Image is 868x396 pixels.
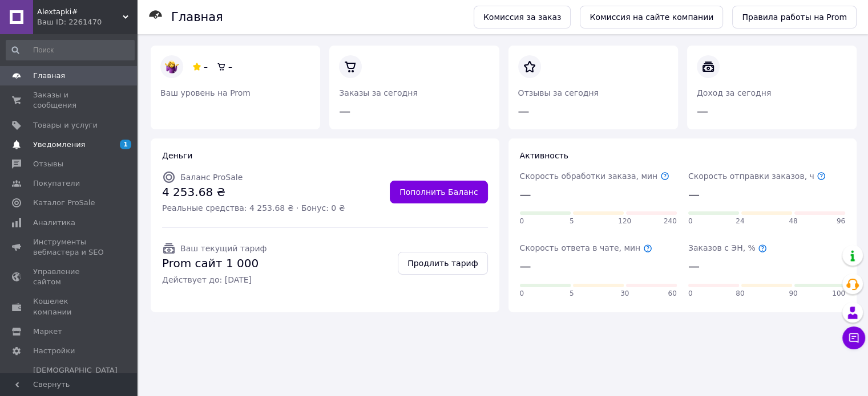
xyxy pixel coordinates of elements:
[33,71,65,81] span: Главная
[688,172,826,181] span: Скорость отправки заказов, ч
[618,217,631,226] span: 120
[736,289,744,299] span: 80
[33,198,95,208] span: Каталог ProSale
[37,7,123,17] span: Alextapki#
[228,62,232,71] span: –
[33,178,80,189] span: Покупатели
[33,346,75,356] span: Настройки
[33,140,85,150] span: Уведомления
[732,6,857,28] a: Правила работы на Prom
[180,173,243,182] span: Баланс ProSale
[736,217,744,226] span: 24
[520,151,568,160] span: Активность
[837,217,845,226] span: 96
[789,217,797,226] span: 48
[570,217,574,226] span: 5
[120,140,131,149] span: 1
[162,151,192,160] span: Деньги
[620,289,629,299] span: 30
[33,218,75,228] span: Аналитика
[162,202,345,214] span: Реальные средства: 4 253.68 ₴ · Бонус: 0 ₴
[842,326,865,349] button: Чат с покупателем
[33,159,63,169] span: Отзывы
[520,172,669,181] span: Скорость обработки заказа, мин
[832,289,845,299] span: 100
[474,6,571,28] a: Комиссия за заказ
[520,289,524,299] span: 0
[33,120,98,130] span: Товары и услуги
[668,289,676,299] span: 60
[180,244,267,253] span: Ваш текущий тариф
[520,217,524,226] span: 0
[520,243,652,252] span: Скорость ответа в чате, мин
[570,289,574,299] span: 5
[162,274,267,285] span: Действует до: [DATE]
[162,255,267,272] span: Prom сайт 1 000
[688,289,693,299] span: 0
[171,10,223,24] h1: Главная
[33,296,106,317] span: Кошелек компании
[520,258,531,275] span: —
[688,186,700,203] span: —
[162,184,345,201] span: 4 253.68 ₴
[398,252,487,275] a: Продлить тариф
[520,186,531,203] span: —
[390,181,487,203] a: Пополнить Баланс
[580,6,723,28] a: Комиссия на сайте компании
[33,90,106,111] span: Заказы и сообщения
[37,17,137,27] div: Ваш ID: 2261470
[688,217,693,226] span: 0
[33,267,106,287] span: Управление сайтом
[688,243,767,252] span: Заказов с ЭН, %
[33,326,62,337] span: Маркет
[33,237,106,258] span: Инструменты вебмастера и SEO
[664,217,677,226] span: 240
[789,289,797,299] span: 90
[688,258,700,275] span: —
[204,62,208,71] span: –
[6,40,135,60] input: Поиск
